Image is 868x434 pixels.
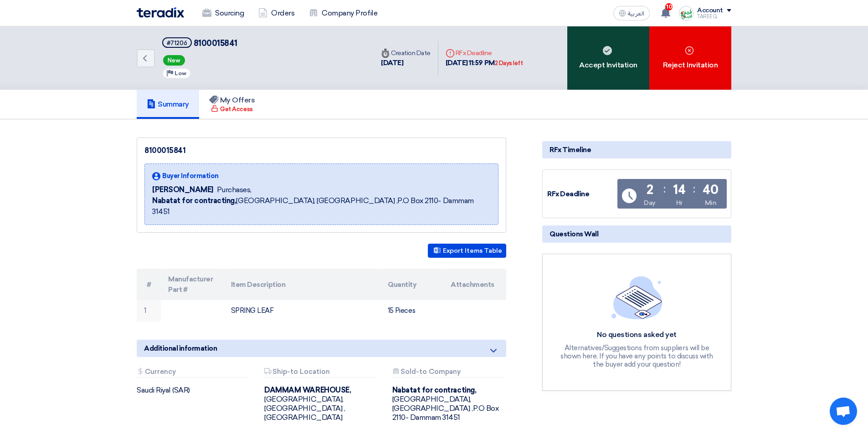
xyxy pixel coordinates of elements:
[560,330,714,340] div: No questions asked yet
[547,189,616,199] div: RFx Deadline
[209,96,255,105] h5: My Offers
[693,181,695,197] div: :
[542,141,731,158] div: RFx Timeline
[162,37,237,49] h5: 8100015841
[147,100,189,109] h5: Summary
[224,300,381,322] td: SPRING LEAF
[199,90,265,119] a: My Offers Get Access
[443,269,506,300] th: Attachments
[495,59,523,68] div: 2 Days left
[676,198,683,208] div: Hr
[175,70,186,77] span: Low
[144,145,498,156] div: 8100015841
[137,269,161,300] th: #
[152,184,213,195] span: [PERSON_NAME]
[380,269,443,300] th: Quantity
[392,386,476,394] b: Nabatat for contracting,
[649,26,731,90] div: Reject Invitation
[302,3,385,23] a: Company Profile
[611,276,663,319] img: empty_state_list.svg
[152,195,491,217] span: [GEOGRAPHIC_DATA], [GEOGRAPHIC_DATA] ,P.O Box 2110- Dammam 31451
[446,58,523,68] div: [DATE] 11:59 PM
[195,3,251,23] a: Sourcing
[697,7,723,15] div: Account
[428,244,506,258] button: Export Items Table
[217,184,252,195] span: Purchases,
[194,38,237,48] span: 8100015841
[163,55,185,66] span: New
[392,368,503,378] div: Sold-to Company
[162,171,219,181] span: Buyer Information
[647,184,653,196] div: 2
[446,48,523,58] div: RFx Deadline
[264,368,375,378] div: Ship-to Location
[137,90,199,119] a: Summary
[264,386,378,422] div: [GEOGRAPHIC_DATA], [GEOGRAPHIC_DATA] ,[GEOGRAPHIC_DATA]
[161,269,224,300] th: Manufacturer Part #
[665,3,673,10] span: 10
[703,184,718,196] div: 40
[137,368,247,378] div: Currency
[644,198,656,208] div: Day
[380,300,443,322] td: 15 Pieces
[697,14,731,19] div: TAREEQ
[830,398,857,425] a: Open chat
[560,344,714,368] div: Alternatives/Suggestions from suppliers will be shown here, If you have any points to discuss wit...
[381,48,431,58] div: Creation Date
[550,229,598,239] span: Questions Wall
[137,7,184,18] img: Teradix logo
[167,40,187,46] div: #71206
[663,181,666,197] div: :
[567,26,649,90] div: Accept Invitation
[152,196,236,205] b: Nabatat for contracting,
[381,58,431,68] div: [DATE]
[613,6,650,20] button: العربية
[144,343,217,353] span: Additional information
[628,10,644,17] span: العربية
[137,300,161,322] td: 1
[251,3,302,23] a: Orders
[673,184,685,196] div: 14
[211,105,252,114] div: Get Access
[679,6,693,20] img: Screenshot___1727703618088.png
[224,269,381,300] th: Item Description
[705,198,717,208] div: Min
[392,386,506,422] div: [GEOGRAPHIC_DATA], [GEOGRAPHIC_DATA] ,P.O Box 2110- Dammam 31451
[137,386,251,395] div: Saudi Riyal (SAR)
[264,386,351,394] b: DAMMAM WAREHOUSE,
